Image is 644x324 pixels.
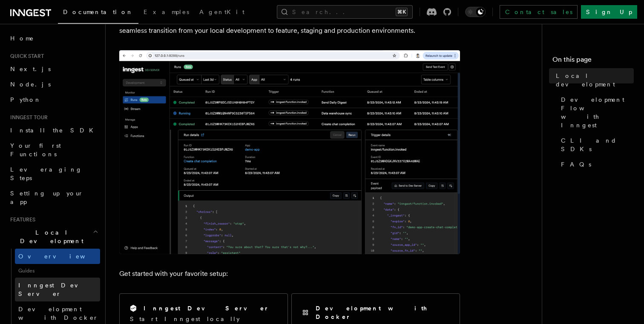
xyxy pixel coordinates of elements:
[277,5,413,19] button: Search...⌘K
[15,264,100,278] span: Guides
[10,81,51,88] span: Node.js
[119,50,460,254] img: The Inngest Dev Server on the Functions page
[10,34,34,43] span: Home
[10,127,98,134] span: Install the SDK
[316,304,449,321] h2: Development with Docker
[558,157,634,172] a: FAQs
[7,77,100,92] a: Node.js
[7,162,100,186] a: Leveraging Steps
[396,8,408,16] kbd: ⌘K
[194,3,250,23] a: AgentKit
[581,5,637,19] a: Sign Up
[7,186,100,209] a: Setting up your app
[18,306,98,321] span: Development with Docker
[138,3,194,23] a: Examples
[7,53,44,60] span: Quick start
[561,95,634,129] span: Development Flow with Inngest
[561,160,591,169] span: FAQs
[18,282,91,297] span: Inngest Dev Server
[7,216,35,223] span: Features
[552,68,634,92] a: Local development
[7,138,100,162] a: Your first Functions
[7,114,48,121] span: Inngest tour
[10,142,61,158] span: Your first Functions
[7,228,93,245] span: Local Development
[10,190,83,205] span: Setting up your app
[10,96,41,103] span: Python
[18,253,106,260] span: Overview
[15,278,100,301] a: Inngest Dev Server
[7,61,100,77] a: Next.js
[556,72,634,89] span: Local development
[500,5,578,19] a: Contact sales
[7,92,100,107] a: Python
[10,66,51,72] span: Next.js
[7,225,100,249] button: Local Development
[558,92,634,133] a: Development Flow with Inngest
[465,7,486,17] button: Toggle dark mode
[558,133,634,157] a: CLI and SDKs
[561,136,634,153] span: CLI and SDKs
[144,9,189,15] span: Examples
[199,9,244,15] span: AgentKit
[119,268,460,280] p: Get started with your favorite setup:
[15,249,100,264] a: Overview
[119,13,460,37] p: The is a fully-featured and local version of the enabling a seamless transition from your local d...
[63,9,133,15] span: Documentation
[144,304,269,313] h2: Inngest Dev Server
[58,3,138,24] a: Documentation
[7,123,100,138] a: Install the SDK
[552,54,634,68] h4: On this page
[10,166,82,181] span: Leveraging Steps
[7,31,100,46] a: Home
